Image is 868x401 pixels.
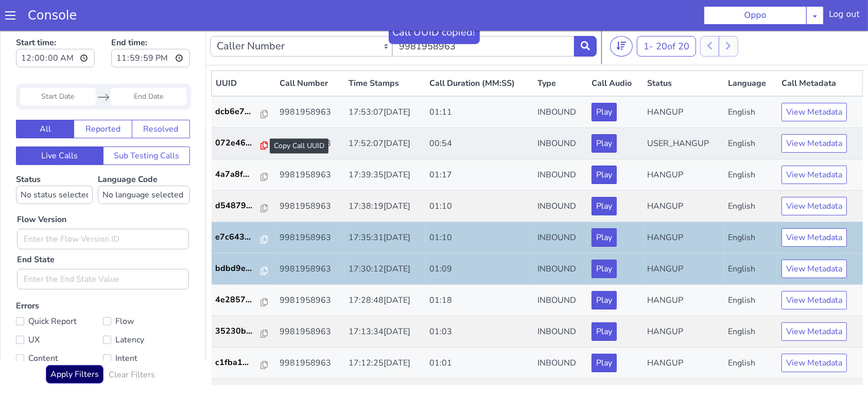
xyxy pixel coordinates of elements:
button: Play [592,295,617,313]
th: Status [644,43,724,69]
td: 01:18 [425,257,533,288]
button: Play [592,75,617,94]
td: 9981958963 [275,68,344,100]
button: View Metadata [782,138,847,156]
th: Language [724,43,778,69]
td: English [724,194,778,226]
a: dcb6e7... [216,78,272,90]
td: 9981958963 [275,288,344,320]
button: Oppo [714,20,818,45]
p: 35230b... [216,297,262,309]
td: 01:11 [425,68,533,100]
button: Live Calls [16,119,103,137]
input: Start time: [16,21,95,40]
td: English [724,288,778,320]
label: Quick Report [16,286,103,301]
p: c1fba1... [216,329,262,341]
td: INBOUND [533,226,587,257]
button: Play [592,106,617,125]
label: Intent [103,323,190,338]
button: View Metadata [782,75,847,94]
td: 9981958963 [275,257,344,288]
th: Call Audio [587,43,643,69]
td: 17:28:48[DATE] [344,257,425,288]
td: English [724,68,778,100]
a: e7c643... [216,203,272,215]
button: View Metadata [782,106,847,125]
td: English [724,100,778,132]
td: English [724,351,778,382]
label: End State [17,226,55,238]
label: Latency [103,305,190,319]
p: 4e2857... [216,266,262,278]
td: 9981958963 [275,320,344,351]
a: d54879... [216,172,272,184]
th: Call Duration (MM:SS) [425,43,533,69]
td: INBOUND [533,320,587,351]
button: Play [592,232,617,250]
td: 17:12:25[DATE] [344,320,425,351]
button: 1- 20of 20 [637,8,696,29]
td: HANGUP [644,257,724,288]
td: INBOUND [533,163,587,194]
select: Language Code [98,158,190,176]
td: 01:13 [425,351,533,382]
button: View Metadata [782,169,847,188]
td: INBOUND [533,100,587,132]
th: Time Stamps [344,43,425,69]
td: INBOUND [533,132,587,163]
label: Language Code [98,146,190,176]
button: Play [592,326,617,344]
td: 17:39:35[DATE] [344,132,425,163]
input: Start Date [20,60,96,78]
label: Errors [16,272,190,377]
td: INBOUND [533,68,587,100]
button: Reported [74,92,132,111]
label: End time: [111,6,190,43]
p: 072e46... [216,109,262,121]
td: 17:53:07[DATE] [344,68,425,100]
td: English [724,132,778,163]
input: Enter the Flow Version ID [17,201,189,222]
a: 35230b... [216,297,272,309]
td: 01:10 [425,194,533,226]
p: dcb6e7... [216,78,262,90]
td: 01:09 [425,226,533,257]
input: Enter the End State Value [17,241,189,262]
td: 17:30:12[DATE] [344,226,425,257]
td: English [724,163,778,194]
td: 9981958963 [275,226,344,257]
button: Apply Filters [46,337,103,356]
p: d54879... [216,172,262,184]
td: 9981958963 [275,132,344,163]
button: Play [592,200,617,219]
td: HANGUP [644,163,724,194]
td: INBOUND [533,351,587,382]
p: bdbd9e... [216,234,262,247]
td: 17:52:07[DATE] [344,100,425,132]
label: UX [16,305,103,319]
a: bdbd9e... [216,234,272,247]
td: HANGUP [644,288,724,320]
input: End time: [111,21,190,40]
td: 9981958963 [275,351,344,382]
input: Enter the Caller Number [392,8,575,29]
td: 17:38:19[DATE] [344,163,425,194]
th: Type [533,43,587,69]
button: Play [592,138,617,156]
th: Call Number [275,43,344,69]
button: View Metadata [782,295,847,313]
button: Play [592,169,617,188]
button: View Metadata [782,232,847,250]
th: Call Metadata [777,43,862,69]
button: View Metadata [782,200,847,219]
td: INBOUND [533,194,587,226]
td: 9981958963 [275,194,344,226]
td: 17:13:34[DATE] [344,288,425,320]
label: Status [16,146,93,176]
td: INBOUND [533,288,587,320]
td: HANGUP [644,132,724,163]
button: View Metadata [782,263,847,282]
td: INBOUND [533,257,587,288]
td: English [724,320,778,351]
